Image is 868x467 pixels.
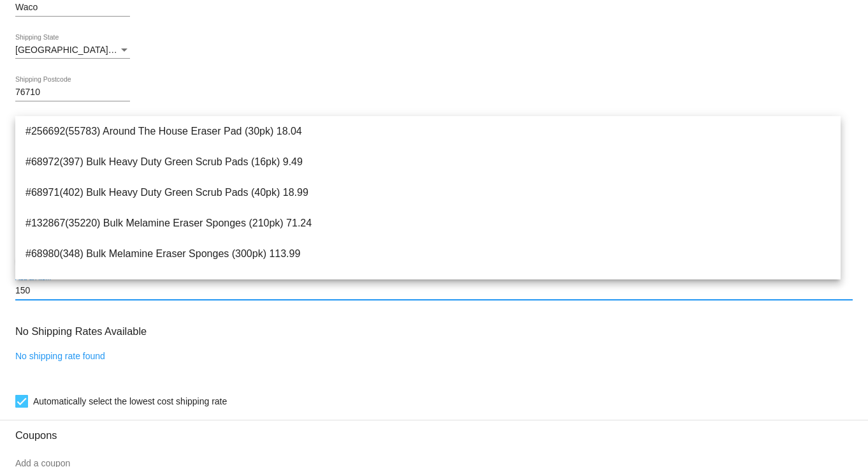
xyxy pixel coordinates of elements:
span: #68971(402) Bulk Heavy Duty Green Scrub Pads (40pk) 18.99 [25,177,830,208]
span: #132867(35220) Bulk Melamine Eraser Sponges (210pk) 71.24 [25,208,830,239]
input: Shipping Postcode [15,87,130,98]
input: Add an item [15,286,853,296]
span: #68972(397) Bulk Heavy Duty Green Scrub Pads (16pk) 9.49 [25,147,830,177]
mat-select: Shipping State [15,45,130,56]
span: [GEOGRAPHIC_DATA] | [US_STATE] [15,45,165,55]
h3: Coupons [15,420,853,441]
h3: No Shipping Rates Available [15,318,147,345]
a: No shipping rate found [15,351,105,361]
span: #68980(348) Bulk Melamine Eraser Sponges (300pk) 113.99 [25,239,830,269]
span: Automatically select the lowest cost shipping rate [33,394,227,409]
span: #68979(353) Bulk Melamine Eraser Sponges (510pk) 189.99 [25,269,830,300]
span: #256692(55783) Around The House Eraser Pad (30pk) 18.04 [25,116,830,147]
input: Shipping City [15,3,130,13]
